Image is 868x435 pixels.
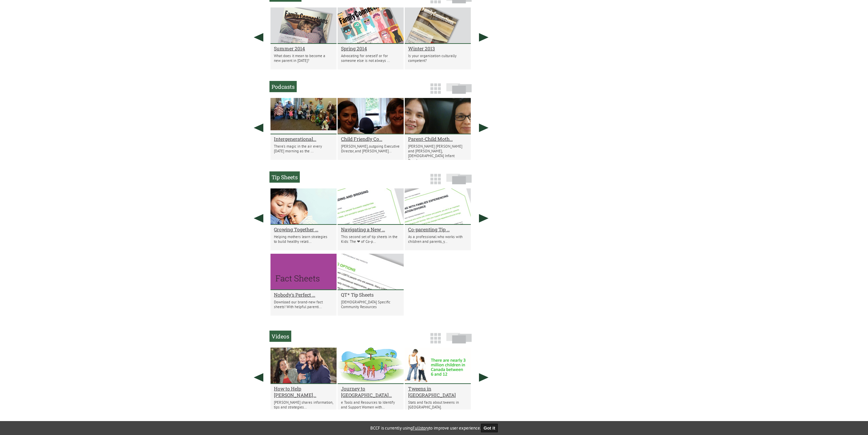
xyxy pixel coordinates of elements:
[274,136,333,142] a: Intergenerational...
[405,348,471,409] li: Tweens in Canada
[338,348,404,409] li: Journey to Perinatal Well Being
[481,424,498,432] button: Got it
[341,226,400,233] a: Navigating a New ...
[341,136,400,142] a: Child Friendly Co...
[444,86,474,97] a: Slide View
[408,226,467,233] a: Co-parenting Tip ...
[341,144,400,153] p: [PERSON_NAME], outgoing Executive Director, and [PERSON_NAME]...
[446,173,472,184] img: slide-icon.png
[274,385,333,398] a: How to Help [PERSON_NAME]...
[408,53,467,63] p: Is your organization culturally competent?
[408,385,467,398] a: Tweens in [GEOGRAPHIC_DATA]
[270,98,337,160] li: Intergenerational Parent-Child Mother Goose Program
[405,188,471,250] li: Co-parenting Tip Sheets
[408,136,467,142] a: Parent-Child Moth...
[428,177,443,188] a: Grid View
[446,333,472,344] img: slide-icon.png
[444,177,474,188] a: Slide View
[430,83,441,94] img: grid-icon.png
[405,7,471,69] li: Winter 2013
[408,400,467,409] p: Stats and facts about tweens in [GEOGRAPHIC_DATA].
[338,98,404,160] li: Child Friendly Communities
[430,333,441,344] img: grid-icon.png
[338,188,404,250] li: Navigating a New Step Family Relationship: Tip sheets for parents
[274,53,333,63] p: What does it mean to become a new parent in [DATE]?
[338,254,404,316] li: QT* Tip Sheets
[274,144,333,153] p: There’s magic in the air every [DATE] morning as the ...
[408,144,467,163] p: [PERSON_NAME] [PERSON_NAME] and [PERSON_NAME], [DEMOGRAPHIC_DATA] Infant Developmen...
[405,98,471,160] li: Parent-Child Mother Goose in the Aboriginal Community
[341,291,400,298] a: QT* Tip Sheets
[430,174,441,184] img: grid-icon.png
[446,83,472,94] img: slide-icon.png
[274,45,333,52] a: Summer 2014
[341,53,400,63] p: Advocating for oneself or for someone else is not always ...
[341,234,400,244] p: This second set of tip sheets in the Kids: The ❤ of Co-p...
[270,7,337,69] li: Summer 2014
[341,300,400,309] p: [DEMOGRAPHIC_DATA] Specific Community Resources
[428,86,443,97] a: Grid View
[444,336,474,347] a: Slide View
[269,331,291,342] h2: Videos
[274,291,333,298] a: Nobody's Perfect ...
[341,400,400,409] p: e Tools and Resources to Identify and Support Women with...
[274,234,333,244] p: Helping mothers learn strategies to build healthy relati...
[408,45,467,52] a: Winter 2013
[428,336,443,347] a: Grid View
[274,226,333,233] a: Growing Together ...
[274,300,333,309] p: Download our brand-new fact sheets! With helpful parenti...
[341,385,400,398] a: Journey to [GEOGRAPHIC_DATA]...
[338,7,404,69] li: Spring 2014
[270,348,337,409] li: How to Help Indigenous Dads Be More Positively Involved
[269,81,297,92] h2: Podcasts
[270,188,337,250] li: Growing Together Parent Handouts
[274,400,333,409] p: [PERSON_NAME] shares information, tips and strategies...
[408,234,467,244] p: As a professional who works with children and parents, y...
[270,254,337,316] li: Nobody's Perfect Fact Sheets
[413,425,429,431] a: Fullstory
[269,171,300,183] h2: Tip Sheets
[341,45,400,52] a: Spring 2014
